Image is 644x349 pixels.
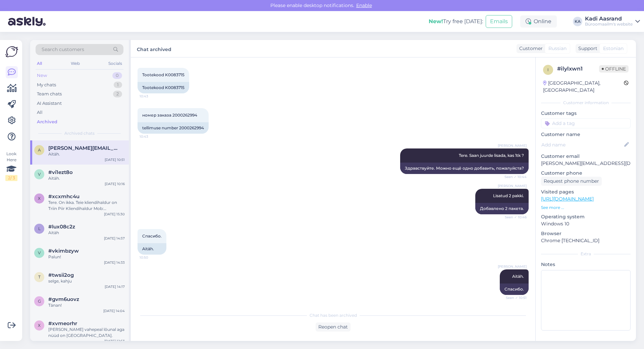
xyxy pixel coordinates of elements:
div: Aitäh. [138,243,166,255]
div: [DATE] 14:33 [104,260,125,265]
p: See more ... [541,205,631,211]
div: Büroomaailm's website [585,21,633,27]
span: [PERSON_NAME] [498,143,527,148]
div: Aitäh. [48,175,125,181]
div: Try free [DATE]: [429,17,483,26]
button: Emails [486,15,512,28]
span: Archived chats [64,130,95,136]
p: Visited pages [541,188,631,195]
div: [DATE] 12:53 [104,339,125,344]
span: номер заказа 2000262994 [142,113,197,118]
span: Offline [599,65,629,73]
span: a [38,147,41,152]
div: Tootekood K0083715 [138,82,189,93]
span: x [38,196,41,201]
div: Look Here [5,151,17,181]
div: Спасибо. [500,283,529,295]
span: Tootekood K0083715 [142,72,184,77]
span: anna.alasoo@itab.com [48,145,118,151]
p: Notes [541,261,631,268]
div: [DATE] 14:17 [105,284,125,289]
span: #lux08c2z [48,224,75,230]
div: Reopen chat [316,322,351,332]
span: Chat has been archived [310,312,357,318]
span: l [38,226,41,231]
div: Support [576,45,597,52]
div: [DATE] 10:51 [105,157,125,162]
div: [DATE] 14:57 [104,236,125,241]
div: All [37,109,43,116]
div: Web [69,59,81,68]
div: [DATE] 14:04 [103,308,125,313]
div: Kadi Aasrand [585,16,633,21]
p: Customer tags [541,110,631,117]
div: All [36,59,43,68]
div: [GEOGRAPHIC_DATA], [GEOGRAPHIC_DATA] [543,80,624,94]
span: Seen ✓ 10:44 [501,174,527,179]
div: Aitäh. [48,151,125,157]
div: 0 [112,72,122,79]
div: [DATE] 10:16 [105,181,125,186]
div: tellimuse number 2000262994 [138,122,209,134]
span: #vi1ezt8o [48,169,73,175]
span: i [547,67,549,72]
span: [PERSON_NAME] [498,183,527,188]
div: Socials [107,59,123,68]
span: #twsii2og [48,272,74,278]
a: Kadi AasrandBüroomaailm's website [585,16,640,27]
div: Request phone number [541,177,602,186]
p: Customer name [541,131,631,138]
span: Tere. Saan juurde lisada, kas 1tk ? [459,153,524,158]
div: 2 [113,91,122,97]
span: #xvmeorhr [48,320,77,326]
div: New [37,72,47,79]
p: [PERSON_NAME][EMAIL_ADDRESS][DOMAIN_NAME] [541,160,631,167]
div: Customer [517,45,543,52]
span: #gvm6uovz [48,296,79,302]
span: x [38,323,41,328]
div: Extra [541,251,631,257]
span: Russian [548,45,567,52]
span: #xcxmhc4u [48,193,79,200]
div: 1 [114,82,122,88]
p: Customer phone [541,170,631,177]
span: Aitäh. [512,274,524,279]
span: Seen ✓ 10:46 [501,215,527,220]
div: [PERSON_NAME] vahepeal lõunal aga nüüd on [GEOGRAPHIC_DATA]. [48,326,125,339]
div: My chats [37,82,56,88]
a: [URL][DOMAIN_NAME] [541,196,594,202]
input: Add name [541,141,623,148]
span: 10:43 [140,94,165,99]
div: Online [520,15,557,28]
p: Chrome [TECHNICAL_ID] [541,237,631,244]
p: Customer email [541,153,631,160]
div: 2 / 3 [5,175,17,181]
div: AI Assistant [37,100,62,107]
div: Archived [37,119,57,125]
span: Enable [354,2,374,8]
div: # ilylxwn1 [557,65,599,73]
span: Lisatud 2 pakki. [493,193,524,198]
input: Add a tag [541,118,631,128]
label: Chat archived [137,44,171,53]
p: Operating system [541,213,631,220]
b: New! [429,18,443,25]
span: Спасибо. [142,233,162,238]
div: [DATE] 15:30 [104,212,125,217]
span: g [38,299,41,304]
div: Здравствуйте. Можно ещё одно добавить, пожалуйста? [400,163,529,174]
div: Palun! [48,254,125,260]
span: [PERSON_NAME] [498,264,527,269]
div: selge, kahju [48,278,125,284]
div: KA [573,17,582,26]
span: 10:43 [140,134,165,139]
div: Aitäh [48,230,125,236]
div: Добавлено 2 пакета. [475,203,529,214]
div: Team chats [37,91,62,97]
div: Customer information [541,100,631,106]
span: v [38,172,41,177]
span: v [38,250,41,255]
div: Tere. On ikka. Teie kliendihaldur on Triin Piir Kliendihaldur Mob: [PHONE_NUMBER] Tel: [PHONE_NUM... [48,200,125,212]
span: 10:50 [140,255,165,260]
span: t [38,274,41,279]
